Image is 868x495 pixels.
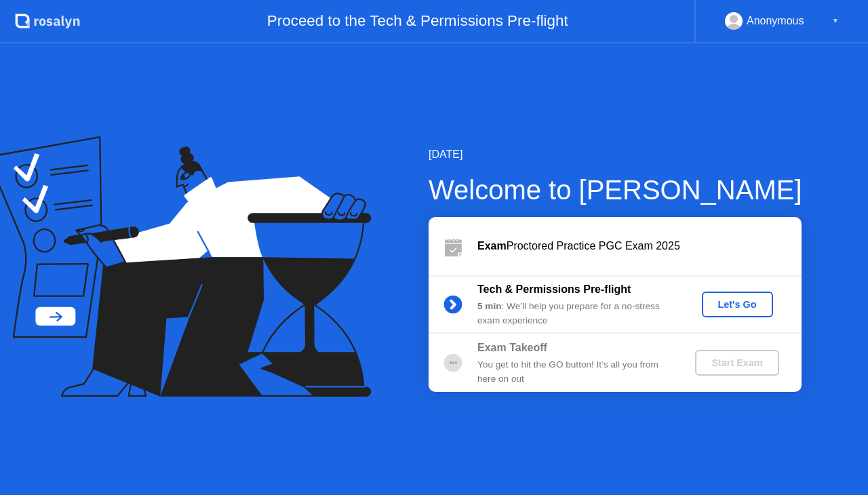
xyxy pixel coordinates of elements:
[832,12,839,30] div: ▼
[477,238,802,254] div: Proctored Practice PGC Exam 2025
[695,350,778,376] button: Start Exam
[477,358,673,386] div: You get to hit the GO button! It’s all you from here on out
[429,170,802,210] div: Welcome to [PERSON_NAME]
[477,283,631,295] b: Tech & Permissions Pre-flight
[477,301,502,311] b: 5 min
[429,146,802,163] div: [DATE]
[747,12,804,30] div: Anonymous
[702,292,773,317] button: Let's Go
[477,342,547,353] b: Exam Takeoff
[477,240,507,252] b: Exam
[707,299,768,310] div: Let's Go
[477,300,673,328] div: : We’ll help you prepare for a no-stress exam experience
[701,357,773,368] div: Start Exam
